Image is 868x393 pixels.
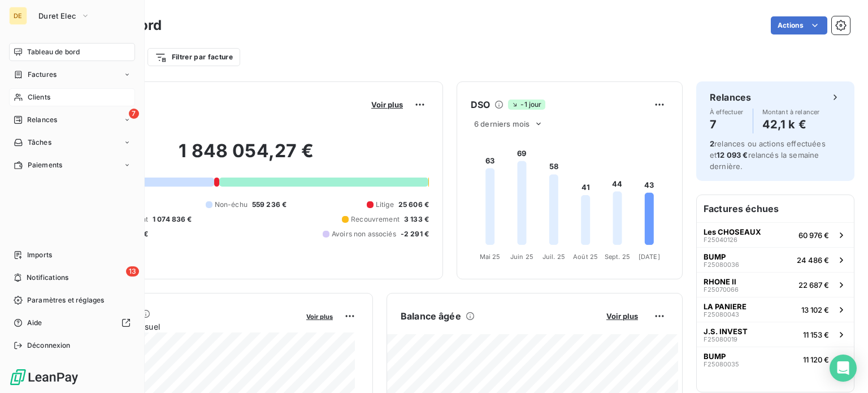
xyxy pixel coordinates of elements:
span: 6 derniers mois [474,119,530,128]
span: Aide [27,318,42,328]
h4: 42,1 k € [762,115,820,133]
span: Voir plus [306,313,333,321]
span: Tableau de bord [27,47,80,57]
span: Clients [28,92,50,102]
span: relances ou actions effectuées et relancés la semaine dernière. [710,139,826,171]
span: -1 jour [508,100,545,110]
div: Open Intercom Messenger [830,355,857,382]
span: RHONE II [704,277,736,286]
tspan: Mai 25 [480,253,501,261]
h4: 7 [710,115,744,133]
button: LA PANIEREF2508004313 102 € [697,297,854,322]
span: 3 133 € [404,214,429,224]
button: BUMPF2508003624 486 € [697,247,854,272]
span: 2 [710,139,714,148]
span: Litige [376,200,394,210]
span: F25080036 [704,261,739,268]
span: 24 486 € [797,256,829,265]
h2: 1 848 054,27 € [64,140,429,174]
span: Avoirs non associés [332,229,396,239]
tspan: Juin 25 [510,253,533,261]
span: J.S. INVEST [704,327,748,336]
span: Factures [28,70,57,80]
button: Filtrer par facture [147,48,240,66]
span: 7 [129,109,139,119]
span: Relances [27,115,57,125]
div: DE [9,7,27,25]
tspan: Juil. 25 [542,253,565,261]
button: BUMPF2508003511 120 € [697,347,854,372]
tspan: Août 25 [573,253,598,261]
span: Montant à relancer [762,109,820,115]
button: J.S. INVESTF2508001911 153 € [697,322,854,347]
span: 12 093 € [717,150,748,159]
span: À effectuer [710,109,744,115]
span: 559 236 € [252,200,287,210]
span: Paiements [28,160,62,170]
button: Voir plus [368,100,406,110]
span: Non-échu [215,200,248,210]
span: -2 291 € [401,229,429,239]
span: Les CHOSEAUX [704,227,761,236]
span: 11 153 € [803,330,829,339]
span: 13 102 € [801,305,829,314]
span: Tâches [28,137,51,148]
span: F25080019 [704,336,737,343]
span: Paramètres et réglages [27,295,104,305]
button: Les CHOSEAUXF2504012660 976 € [697,222,854,247]
span: F25070066 [704,286,739,293]
a: Aide [9,314,135,332]
span: Recouvrement [351,214,400,224]
span: Voir plus [371,100,403,109]
span: 1 074 836 € [153,214,192,224]
span: Déconnexion [27,340,71,351]
span: 60 976 € [798,231,829,240]
button: Voir plus [603,311,641,321]
h6: Relances [710,90,751,104]
h6: Balance âgée [401,309,461,323]
tspan: [DATE] [639,253,660,261]
span: F25040126 [704,236,737,243]
span: BUMP [704,352,726,361]
span: Voir plus [606,312,638,321]
span: F25080043 [704,311,739,318]
span: Notifications [27,273,68,283]
button: RHONE IIF2507006622 687 € [697,272,854,297]
span: 25 606 € [398,200,429,210]
h6: Factures échues [697,195,854,222]
span: 22 687 € [798,280,829,290]
span: BUMP [704,252,726,261]
span: 11 120 € [803,355,829,364]
button: Actions [771,16,827,34]
span: Imports [27,250,52,260]
span: F25080035 [704,361,739,368]
img: Logo LeanPay [9,368,79,386]
span: Chiffre d'affaires mensuel [64,321,298,332]
tspan: Sept. 25 [605,253,630,261]
h6: DSO [471,98,490,111]
button: Voir plus [303,311,336,321]
span: Duret Elec [38,11,76,20]
span: LA PANIERE [704,302,747,311]
span: 13 [126,266,139,277]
